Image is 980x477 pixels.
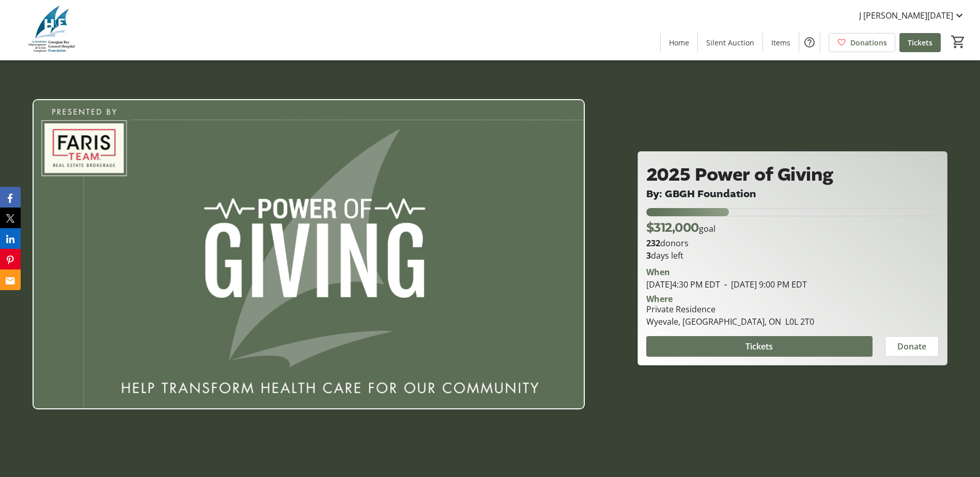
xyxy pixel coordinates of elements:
span: Donations [850,37,887,48]
span: 3 [646,250,651,261]
a: Items [763,33,799,52]
span: 2025 Power of Giving [646,162,833,187]
button: J [PERSON_NAME][DATE] [851,7,974,24]
span: $312,000 [646,220,699,235]
span: Home [669,37,689,48]
span: Tickets [908,37,932,48]
button: Help [799,32,820,53]
div: When [646,266,670,278]
a: Tickets [899,33,941,52]
span: By: GBGH Foundation [646,187,756,201]
span: Silent Auction [706,37,754,48]
div: Where [646,295,673,303]
p: days left [646,249,939,262]
p: goal [646,218,715,237]
button: Donate [885,336,939,357]
span: J [PERSON_NAME][DATE] [859,9,953,22]
button: Tickets [646,336,873,357]
span: [DATE] 9:00 PM EDT [720,279,807,290]
span: Tickets [745,340,773,353]
a: Donations [829,33,895,52]
a: Home [661,33,697,52]
div: Private Residence [646,303,814,315]
span: Donate [897,340,926,353]
p: donors [646,237,939,249]
a: Silent Auction [698,33,763,52]
img: Campaign CTA Media Photo [33,99,585,409]
span: - [720,279,731,290]
span: [DATE] 4:30 PM EDT [646,279,720,290]
div: 28.28846153846154% of fundraising goal reached [646,208,939,216]
span: Items [771,37,790,48]
b: 232 [646,237,660,249]
button: Cart [949,33,968,51]
div: Wyevale, [GEOGRAPHIC_DATA], ON L0L 2T0 [646,315,814,328]
img: Georgian Bay General Hospital Foundation's Logo [6,4,98,56]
